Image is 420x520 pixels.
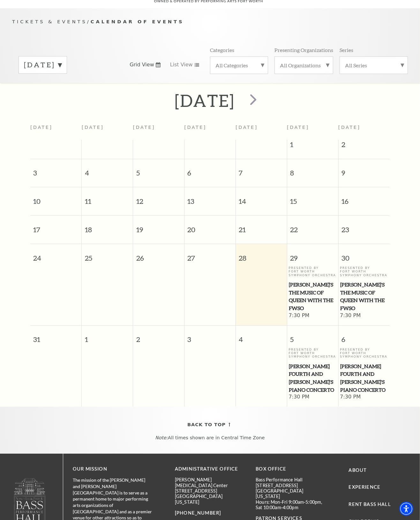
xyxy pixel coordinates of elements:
th: [DATE] [30,121,82,140]
span: 18 [82,216,133,238]
span: 1 [287,140,338,152]
span: 6 [184,159,236,181]
p: [STREET_ADDRESS] [175,488,246,494]
span: 23 [339,216,390,238]
h2: [DATE] [175,90,235,111]
a: Experience [349,484,381,490]
th: [DATE] [82,121,133,140]
p: Hours: Mon-Fri 9:00am-5:00pm, Sat 10:00am-4:00pm [256,499,327,510]
span: 13 [184,187,236,209]
span: 14 [236,187,287,209]
th: [DATE] [184,121,236,140]
p: Presented By Fort Worth Symphony Orchestra [289,348,336,359]
span: 1 [82,326,133,348]
p: [PERSON_NAME][MEDICAL_DATA] Center [175,477,246,488]
span: 2 [133,326,184,348]
span: 19 [133,216,184,238]
span: 5 [133,159,184,181]
span: 2 [339,140,390,152]
label: All Organizations [280,62,328,69]
div: Accessibility Menu [399,502,413,516]
span: Grid View [130,61,154,68]
p: Administrative Office [175,465,246,473]
p: Categories [210,47,234,53]
span: 26 [133,244,184,266]
p: All times shown are in Central Time Zone [6,435,414,441]
p: BOX OFFICE [256,465,327,473]
p: [GEOGRAPHIC_DATA][US_STATE] [175,494,246,505]
span: 30 [339,244,390,266]
span: 7:30 PM [289,394,336,401]
span: 4 [236,326,287,348]
a: About [349,467,367,473]
p: Presented By Fort Worth Symphony Orchestra [340,348,388,359]
span: 5 [287,326,338,348]
span: 7 [236,159,287,181]
span: Tickets & Events [12,19,87,24]
label: [DATE] [24,60,62,70]
span: 20 [184,216,236,238]
em: Note: [155,435,168,440]
a: Rent Bass Hall [349,501,391,507]
span: [PERSON_NAME]'s The Music of Queen with the FWSO [289,281,336,312]
span: 17 [30,216,81,238]
span: 27 [184,244,236,266]
span: 28 [236,244,287,266]
span: 7:30 PM [340,312,388,319]
span: 4 [82,159,133,181]
p: [GEOGRAPHIC_DATA][US_STATE] [256,488,327,499]
label: All Series [345,62,402,69]
p: OUR MISSION [73,465,153,473]
span: 21 [236,216,287,238]
p: Presented By Fort Worth Symphony Orchestra [340,266,388,277]
span: [PERSON_NAME] Fourth and [PERSON_NAME]'s Piano Concerto [340,362,388,394]
th: [DATE] [133,121,184,140]
p: [PHONE_NUMBER] [175,509,246,517]
button: next [241,89,264,112]
span: [PERSON_NAME]'s The Music of Queen with the FWSO [340,281,388,312]
span: [DATE] [338,125,361,130]
span: [PERSON_NAME] Fourth and [PERSON_NAME]'s Piano Concerto [289,362,336,394]
span: 7:30 PM [340,394,388,401]
span: Back To Top [187,421,226,429]
span: 24 [30,244,81,266]
p: Bass Performance Hall [256,477,327,482]
span: List View [170,61,193,68]
p: Presenting Organizations [274,47,333,53]
label: All Categories [215,62,263,69]
p: / [12,18,408,26]
span: 8 [287,159,338,181]
span: [DATE] [287,125,309,130]
span: 6 [339,326,390,348]
p: [STREET_ADDRESS] [256,483,327,488]
span: 3 [30,159,81,181]
span: 16 [339,187,390,209]
th: [DATE] [236,121,287,140]
span: 10 [30,187,81,209]
span: 29 [287,244,338,266]
span: 9 [339,159,390,181]
span: 7:30 PM [289,312,336,319]
p: Presented By Fort Worth Symphony Orchestra [289,266,336,277]
span: Calendar of Events [91,19,184,24]
span: 12 [133,187,184,209]
span: 15 [287,187,338,209]
span: 22 [287,216,338,238]
p: Series [340,47,353,53]
span: 25 [82,244,133,266]
span: 31 [30,326,81,348]
span: 3 [184,326,236,348]
span: 11 [82,187,133,209]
